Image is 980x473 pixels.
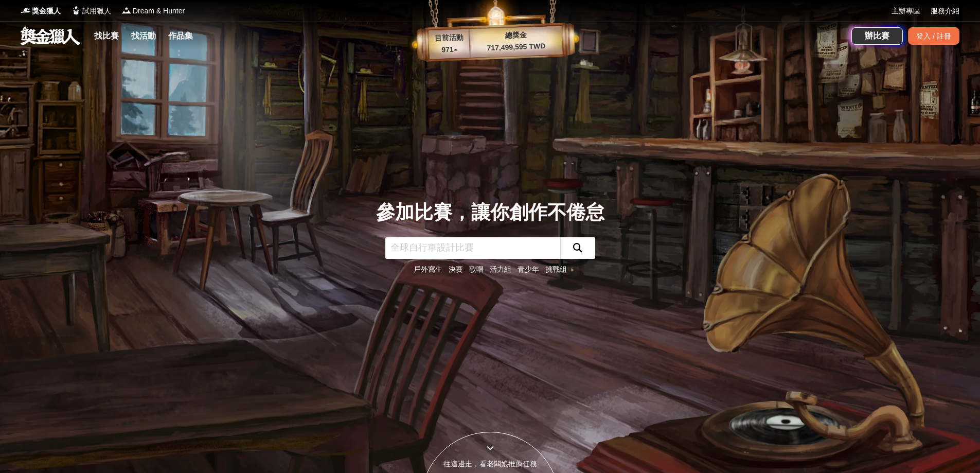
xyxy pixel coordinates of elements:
[931,6,959,16] a: 服務介紹
[545,265,567,273] a: 挑戰組
[21,6,61,16] a: Logo獎金獵人
[121,5,132,15] img: Logo
[71,6,111,16] a: Logo試用獵人
[470,40,563,54] p: 717,499,595 TWD
[908,27,959,45] div: 登入 / 註冊
[490,265,511,273] a: 活力組
[429,44,470,56] p: 971 ▴
[449,265,463,273] a: 決賽
[32,6,61,16] span: 獎金獵人
[518,265,539,273] a: 青少年
[414,265,442,273] a: 戶外寫生
[164,29,197,43] a: 作品集
[90,29,123,43] a: 找比賽
[21,5,31,15] img: Logo
[385,237,560,259] input: 全球自行車設計比賽
[851,27,903,45] a: 辦比賽
[82,6,111,16] span: 試用獵人
[121,6,185,16] a: LogoDream & Hunter
[469,28,562,42] p: 總獎金
[892,6,920,16] a: 主辦專區
[127,29,160,43] a: 找活動
[71,5,81,15] img: Logo
[133,6,185,16] span: Dream & Hunter
[421,459,559,469] div: 往這邊走，看老闆娘推薦任務
[469,265,484,273] a: 歌唱
[428,32,470,44] p: 目前活動
[376,198,604,227] div: 參加比賽，讓你創作不倦怠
